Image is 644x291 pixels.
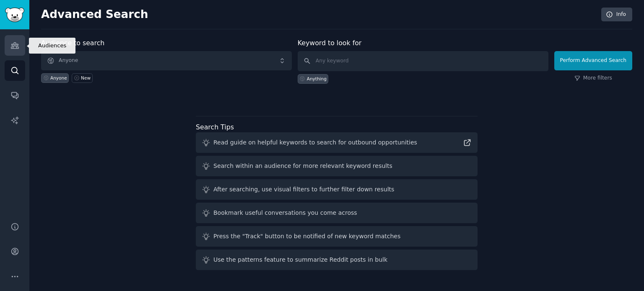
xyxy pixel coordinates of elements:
button: Perform Advanced Search [554,51,632,70]
input: Any keyword [298,51,548,71]
label: Audience to search [41,39,104,47]
div: Press the "Track" button to be notified of new keyword matches [213,232,400,241]
div: After searching, use visual filters to further filter down results [213,185,394,194]
div: Search within an audience for more relevant keyword results [213,162,392,170]
div: Read guide on helpful keywords to search for outbound opportunities [213,138,417,147]
label: Search Tips [196,123,234,131]
button: Anyone [41,51,292,70]
label: Keyword to look for [298,39,362,47]
a: New [72,73,92,83]
h2: Advanced Search [41,8,597,21]
div: New [81,75,91,81]
div: Anyone [50,75,67,81]
div: Anything [307,76,327,82]
img: GummySearch logo [5,8,24,22]
div: Use the patterns feature to summarize Reddit posts in bulk [213,255,387,264]
a: More filters [574,75,612,82]
a: Info [601,8,632,22]
div: Bookmark useful conversations you come across [213,209,357,217]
